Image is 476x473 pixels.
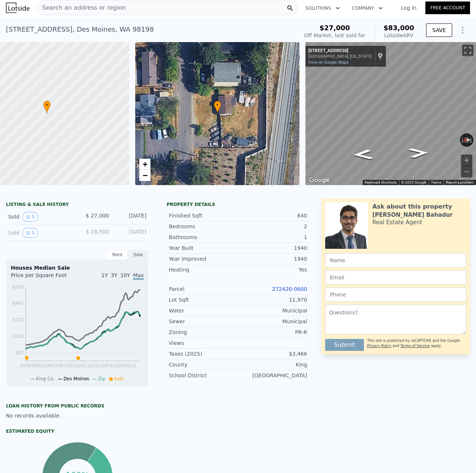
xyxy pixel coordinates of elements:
[36,3,126,12] span: Search an address or region
[169,296,238,304] div: Lot Sqft
[169,244,238,252] div: Year Built
[372,202,452,211] div: Ask about this property
[111,272,117,278] span: 3Y
[63,376,89,381] span: Des Moines
[6,403,149,409] div: Loan history from public records
[22,212,38,222] button: View historical data
[308,54,372,59] div: [GEOGRAPHIC_DATA], [US_STATE]
[78,363,90,368] tspan: 2013
[238,318,307,325] div: Municipal
[125,363,136,368] tspan: 2023
[15,350,24,355] tspan: $82
[378,52,383,60] a: Show location on map
[431,180,441,184] a: Terms (opens in new tab)
[11,264,144,272] div: Houses Median Sale
[400,344,430,348] a: Terms of Service
[169,339,238,347] div: Views
[238,266,307,273] div: Yes
[214,102,221,108] span: •
[139,159,150,170] a: Zoom in
[115,228,146,238] div: [DATE]
[169,350,238,358] div: Taxes (2025)
[308,48,372,54] div: [STREET_ADDRESS]
[325,253,466,267] input: Name
[455,23,470,38] button: Show Options
[169,212,238,219] div: Finished Sqft
[32,363,43,368] tspan: 2002
[238,296,307,304] div: 11,970
[460,137,473,143] button: Reset the view
[133,272,144,280] span: Max
[461,166,472,177] button: Zoom out
[6,412,149,419] div: No records available.
[98,376,105,381] span: Zip
[401,180,426,184] span: © 2025 Google
[128,250,149,260] div: Sale
[86,229,109,235] span: $ 28,500
[392,4,425,12] a: Log In
[142,159,147,169] span: +
[22,228,38,238] button: View historical data
[384,32,414,39] div: Lotside ARV
[12,285,24,290] tspan: $559
[462,45,473,56] button: Toggle fullscreen view
[272,286,307,292] a: 272420-0600
[346,1,389,15] button: Company
[238,350,307,358] div: $3,466
[55,363,66,368] tspan: 2007
[307,175,332,185] img: Google
[12,317,24,323] tspan: $322
[325,288,466,302] input: Phone
[142,171,147,180] span: −
[36,376,55,381] span: King Co.
[169,255,238,263] div: Year Improved
[101,363,113,368] tspan: 2018
[425,1,470,14] a: Free Account
[90,363,101,368] tspan: 2015
[6,24,154,35] div: [STREET_ADDRESS] , Des Moines , WA 98198
[460,133,464,147] button: Rotate counterclockwise
[43,363,55,368] tspan: 2005
[169,361,238,368] div: County
[325,339,364,351] button: Submit
[169,307,238,314] div: Water
[101,272,108,278] span: 1Y
[214,101,221,114] div: •
[320,24,350,32] span: $27,000
[86,213,109,219] span: $ 27,000
[169,318,238,325] div: Sewer
[12,301,24,306] tspan: $442
[372,219,422,226] div: Real Estate Agent
[114,376,124,381] span: Sale
[12,334,24,339] tspan: $202
[299,1,346,15] button: Solutions
[461,155,472,166] button: Zoom in
[426,23,452,37] button: SAVE
[238,255,307,263] div: 1940
[107,250,128,260] div: Rent
[308,60,349,65] a: View on Google Maps
[238,307,307,314] div: Municipal
[43,102,51,108] span: •
[238,372,307,379] div: [GEOGRAPHIC_DATA]
[169,266,238,273] div: Heating
[367,336,466,351] div: This site is protected by reCAPTCHA and the Google and apply.
[169,328,238,336] div: Zoning
[446,180,474,184] a: Report a problem
[11,272,77,283] div: Price per Square Foot
[67,363,78,368] tspan: 2010
[384,24,414,32] span: $83,000
[238,212,307,219] div: 640
[8,228,72,238] div: Sold
[115,212,146,222] div: [DATE]
[238,223,307,230] div: 2
[325,270,466,285] input: Email
[120,272,130,278] span: 10Y
[238,244,307,252] div: 1940
[43,101,51,114] div: •
[238,234,307,241] div: 1
[305,42,476,185] div: Street View
[238,328,307,336] div: PR-R
[139,170,150,181] a: Zoom out
[169,372,238,379] div: School District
